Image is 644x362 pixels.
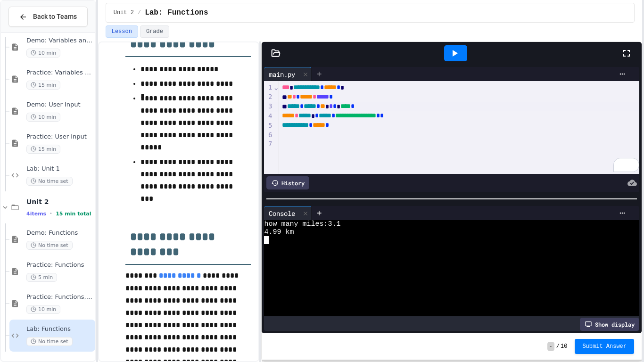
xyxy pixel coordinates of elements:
div: main.py [264,67,312,81]
span: 10 min [26,49,60,58]
span: Unit 2 [114,9,134,16]
span: Practice: Functions [26,261,93,269]
button: Submit Answer [575,339,634,354]
span: Practice: Functions, cont. [26,293,93,301]
div: To enrich screen reader interactions, please activate Accessibility in Grammarly extension settings [279,81,640,174]
div: 3 [264,102,273,111]
span: 4.99 km [264,228,294,236]
button: Grade [140,25,169,38]
button: Back to Teams [8,7,88,27]
div: 4 [264,112,273,121]
span: 10 min [26,305,60,314]
span: Lab: Functions [145,7,208,18]
span: / [138,9,141,16]
span: Demo: User Input [26,101,93,109]
div: 7 [264,140,273,149]
span: Submit Answer [582,343,627,350]
span: 5 min [26,273,57,282]
span: • [50,210,52,217]
span: Demo: Functions [26,229,93,237]
span: Lab: Functions [26,325,93,333]
span: 15 min [26,81,60,90]
span: 15 min [26,145,60,154]
div: 6 [264,131,273,140]
div: 5 [264,121,273,131]
span: Lab: Unit 1 [26,165,93,173]
span: No time set [26,337,73,346]
span: No time set [26,241,73,250]
span: No time set [26,177,73,186]
span: how many miles:3.1 [264,220,340,228]
div: Console [264,208,300,218]
div: History [266,176,309,189]
span: 4 items [26,211,46,217]
button: Lesson [106,25,138,38]
div: 1 [264,83,273,92]
div: Console [264,206,312,220]
span: - [547,342,554,351]
span: Practice: User Input [26,133,93,141]
span: 15 min total [56,211,91,217]
div: 2 [264,92,273,102]
div: Show display [580,318,639,331]
span: Fold line [273,83,278,91]
span: 10 min [26,113,60,122]
div: main.py [264,69,300,79]
span: Demo: Variables and Data Types [26,37,93,45]
span: Back to Teams [33,12,77,22]
span: / [556,343,560,350]
span: Unit 2 [26,197,93,206]
span: Practice: Variables and Data Types [26,69,93,77]
span: 10 [561,343,567,350]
